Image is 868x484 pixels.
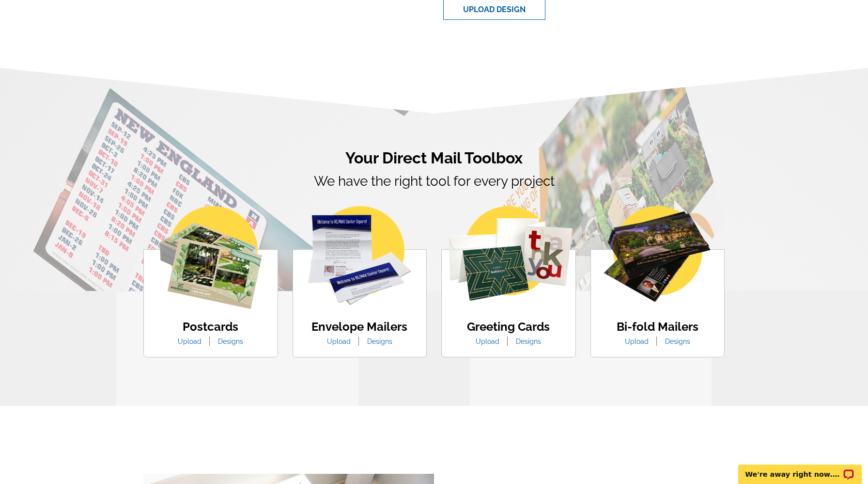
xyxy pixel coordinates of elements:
a: Upload [468,338,507,345]
img: greeting-cards.png [445,206,573,302]
a: Designs [211,338,250,345]
iframe: LiveChat chat widget [732,453,868,484]
img: postcards.png [159,206,262,309]
a: Upload [320,338,358,345]
p: We have the right tool for every project [143,171,725,218]
h4: Envelope Mailers [311,320,407,334]
img: envelope-mailer.png [308,206,411,305]
h4: Postcards [170,320,250,334]
a: Upload [618,338,656,345]
h4: Bi-fold Mailers [617,320,698,334]
h4: Greeting Cards [467,320,550,334]
img: bio-fold-mailer.png [603,206,713,304]
a: Designs [360,338,400,345]
a: Designs [658,338,697,345]
a: Designs [509,338,548,345]
h2: Your Direct Mail Toolbox [143,149,725,167]
a: Upload [170,338,209,345]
